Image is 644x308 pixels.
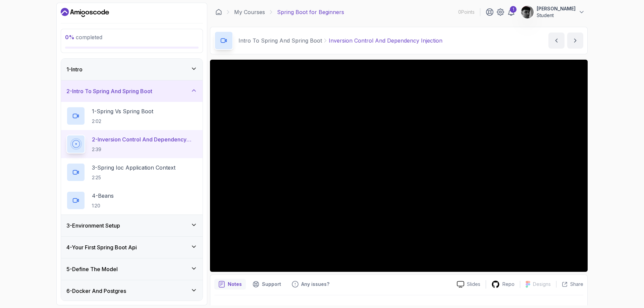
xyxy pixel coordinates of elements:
[66,65,83,73] h3: 1 - Intro
[61,59,203,80] button: 1-Intro
[277,8,344,16] p: Spring Boot for Beginners
[92,164,175,172] p: 3 - Spring Ioc Application Context
[521,5,585,19] button: user profile image[PERSON_NAME]Student
[234,8,265,16] a: My Courses
[92,174,175,181] p: 2:25
[66,243,137,251] h3: 4 - Your First Spring Boot Api
[66,163,197,182] button: 3-Spring Ioc Application Context2:25
[61,7,109,18] a: Dashboard
[210,60,588,272] iframe: 2 - Inversion Control and Dependency Injection
[66,287,126,295] h3: 6 - Docker And Postgres
[92,192,114,200] p: 4 - Beans
[537,12,576,19] p: Student
[467,281,480,288] p: Slides
[66,265,118,273] h3: 5 - Define The Model
[548,33,565,49] button: previous content
[214,279,246,290] button: notes button
[288,279,333,290] button: Feedback button
[533,281,551,288] p: Designs
[65,34,102,41] span: completed
[65,34,74,41] span: 0 %
[66,87,152,95] h3: 2 - Intro To Spring And Spring Boot
[66,107,197,125] button: 1-Spring Vs Spring Boot2:02
[61,237,203,258] button: 4-Your First Spring Boot Api
[61,215,203,236] button: 3-Environment Setup
[66,135,197,153] button: 2-Inversion Control And Dependency Injection2:39
[567,33,583,49] button: next content
[61,80,203,102] button: 2-Intro To Spring And Spring Boot
[92,107,153,115] p: 1 - Spring Vs Spring Boot
[249,279,285,290] button: Support button
[66,222,120,230] h3: 3 - Environment Setup
[262,281,281,288] p: Support
[92,118,153,125] p: 2:02
[92,146,197,153] p: 2:39
[61,280,203,302] button: 6-Docker And Postgres
[458,9,475,15] p: 0 Points
[537,5,576,12] p: [PERSON_NAME]
[329,37,442,45] p: Inversion Control And Dependency Injection
[570,281,583,288] p: Share
[92,202,114,209] p: 1:20
[228,281,242,288] p: Notes
[301,281,329,288] p: Any issues?
[215,9,222,15] a: Dashboard
[502,281,515,288] p: Repo
[510,6,517,13] div: 1
[521,6,534,18] img: user profile image
[61,258,203,280] button: 5-Define The Model
[556,281,583,288] button: Share
[486,280,520,289] a: Repo
[507,8,515,16] a: 1
[238,37,322,45] p: Intro To Spring And Spring Boot
[451,281,486,288] a: Slides
[92,135,197,143] p: 2 - Inversion Control And Dependency Injection
[66,191,197,210] button: 4-Beans1:20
